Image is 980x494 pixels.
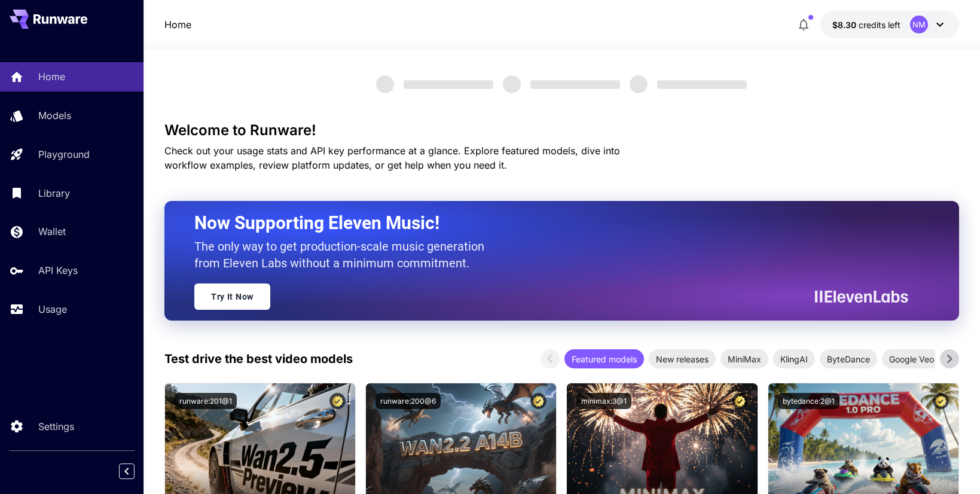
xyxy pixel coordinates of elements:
div: ByteDance [820,349,877,368]
p: Library [38,186,70,200]
span: New releases [649,353,716,365]
div: New releases [649,349,716,368]
button: minimax:3@1 [576,393,631,409]
div: Featured models [564,349,644,368]
p: Home [38,69,65,84]
span: Google Veo [882,353,941,365]
p: Usage [38,302,67,316]
div: $8.2982 [832,19,900,31]
span: Featured models [564,353,644,365]
button: runware:200@6 [375,393,441,409]
button: $8.2982NM [820,11,959,38]
div: Google Veo [882,349,941,368]
p: Test drive the best video models [164,350,353,368]
button: Certified Model – Vetted for best performance and includes a commercial license. [530,393,547,409]
p: Wallet [38,224,66,239]
button: Collapse sidebar [119,463,135,479]
p: The only way to get production-scale music generation from Eleven Labs without a minimum commitment. [194,238,493,272]
div: KlingAI [773,349,815,368]
span: Check out your usage stats and API key performance at a glance. Explore featured models, dive int... [164,145,620,171]
button: runware:201@1 [175,393,237,409]
button: Certified Model – Vetted for best performance and includes a commercial license. [329,393,346,409]
p: Settings [38,419,74,434]
div: NM [910,16,928,33]
nav: breadcrumb [164,17,191,32]
p: Models [38,108,71,123]
span: credits left [859,20,900,30]
div: MiniMax [721,349,768,368]
span: KlingAI [773,353,815,365]
h2: Now Supporting Eleven Music! [194,212,899,234]
a: Home [164,17,191,32]
span: MiniMax [721,353,768,365]
span: $8.30 [832,20,859,30]
p: Playground [38,147,90,161]
div: Collapse sidebar [128,461,144,482]
h3: Welcome to Runware! [164,122,959,139]
p: API Keys [38,263,78,278]
button: Certified Model – Vetted for best performance and includes a commercial license. [933,393,949,409]
button: Certified Model – Vetted for best performance and includes a commercial license. [732,393,748,409]
a: Try It Now [194,283,270,310]
button: bytedance:2@1 [778,393,839,409]
span: ByteDance [820,353,877,365]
